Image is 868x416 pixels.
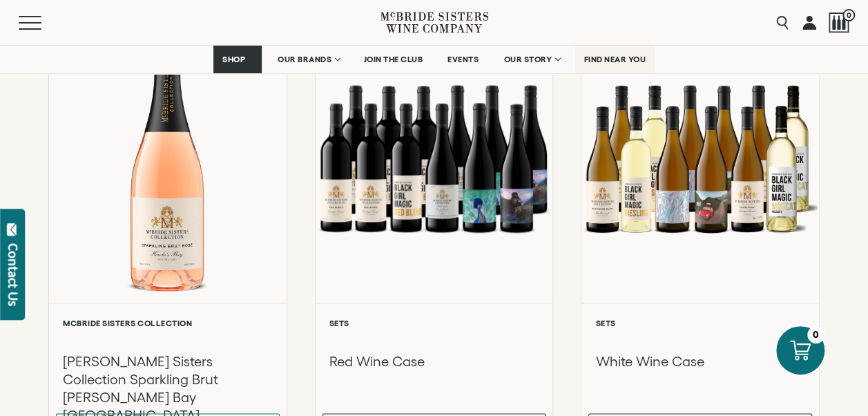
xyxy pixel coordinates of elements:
span: JOIN THE CLUB [364,55,423,64]
h3: Red Wine Case [329,352,539,370]
span: OUR BRANDS [278,55,331,64]
span: OUR STORY [503,55,552,64]
span: SHOP [222,55,246,64]
span: 0 [842,9,855,21]
button: Mobile Menu Trigger [19,16,68,30]
div: 0 [807,326,824,343]
h3: White Wine Case [595,352,805,370]
a: OUR STORY [494,46,568,73]
h6: Sets [329,319,539,328]
a: EVENTS [438,46,488,73]
a: JOIN THE CLUB [355,46,432,73]
a: FIND NEAR YOU [575,46,655,73]
span: FIND NEAR YOU [584,55,646,64]
h6: McBride Sisters Collection [63,319,273,328]
a: OUR BRANDS [269,46,348,73]
h6: Sets [595,319,805,328]
span: EVENTS [447,55,479,64]
a: SHOP [213,46,262,73]
div: Contact Us [6,243,20,306]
